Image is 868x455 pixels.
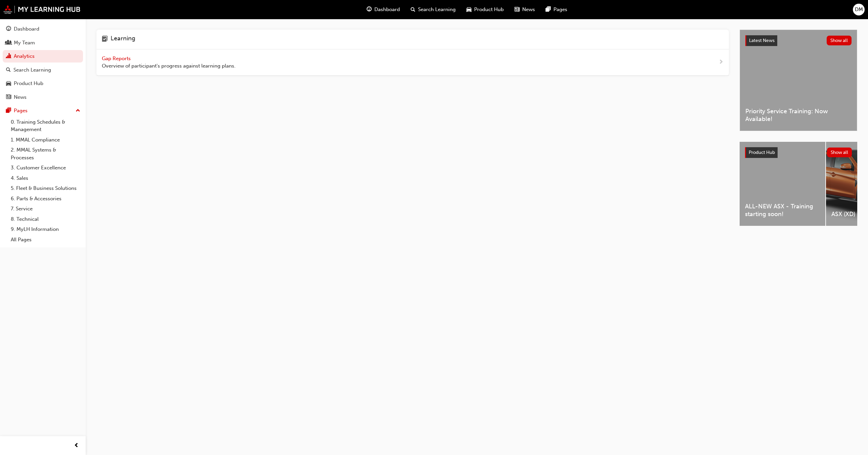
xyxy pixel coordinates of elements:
a: search-iconSearch Learning [405,3,461,16]
a: Gap Reports Overview of participant's progress against learning plans.next-icon [96,49,729,76]
span: Dashboard [374,6,400,13]
span: Product Hub [749,150,775,155]
span: learning-icon [102,35,108,44]
span: DM [855,6,863,13]
span: news-icon [514,5,520,14]
div: Search Learning [13,66,51,74]
span: search-icon [411,5,415,14]
a: 7. Service [8,204,83,214]
span: people-icon [6,40,11,46]
a: Dashboard [3,23,83,35]
span: car-icon [6,81,11,87]
span: next-icon [718,58,724,67]
span: news-icon [6,94,11,100]
a: Analytics [3,50,83,63]
span: guage-icon [367,5,372,14]
a: 4. Sales [8,173,83,183]
a: guage-iconDashboard [361,3,405,16]
button: Pages [3,105,83,117]
button: DashboardMy TeamAnalyticsSearch LearningProduct HubNews [3,22,83,105]
a: Search Learning [3,64,83,76]
span: Product Hub [474,6,504,13]
button: DM [853,4,865,15]
span: car-icon [466,5,471,14]
a: 9. MyLH Information [8,224,83,235]
button: Show all [827,148,852,157]
div: Dashboard [14,25,39,33]
div: Pages [14,107,28,115]
a: car-iconProduct Hub [461,3,509,16]
a: Product HubShow all [745,147,852,158]
button: Show all [827,36,852,45]
a: Latest NewsShow allPriority Service Training: Now Available! [740,30,857,131]
a: 6. Parts & Accessories [8,194,83,204]
span: Gap Reports [102,55,132,61]
span: Pages [553,6,567,13]
span: chart-icon [6,53,11,59]
a: pages-iconPages [540,3,573,16]
span: guage-icon [6,26,11,32]
span: Search Learning [418,6,456,13]
h4: Learning [111,35,135,44]
a: Product Hub [3,77,83,90]
div: Product Hub [14,80,43,87]
a: 8. Technical [8,214,83,224]
span: ALL-NEW ASX - Training starting soon! [745,203,820,218]
span: prev-icon [74,442,79,450]
a: My Team [3,37,83,49]
a: All Pages [8,235,83,245]
img: mmal [3,5,81,14]
span: Latest News [749,38,775,43]
a: 5. Fleet & Business Solutions [8,183,83,194]
a: ALL-NEW ASX - Training starting soon! [740,142,825,226]
a: 2. MMAL Systems & Processes [8,145,83,163]
span: up-icon [76,107,80,115]
span: Overview of participant's progress against learning plans. [102,62,236,70]
a: Latest NewsShow all [745,35,852,46]
a: 1. MMAL Compliance [8,135,83,145]
span: pages-icon [6,108,11,114]
span: pages-icon [546,5,551,14]
a: news-iconNews [509,3,540,16]
a: 3. Customer Excellence [8,163,83,173]
span: Priority Service Training: Now Available! [745,108,852,123]
span: News [522,6,535,13]
a: News [3,91,83,104]
div: News [14,93,27,101]
span: search-icon [6,67,11,73]
a: 0. Training Schedules & Management [8,117,83,135]
div: My Team [14,39,35,47]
